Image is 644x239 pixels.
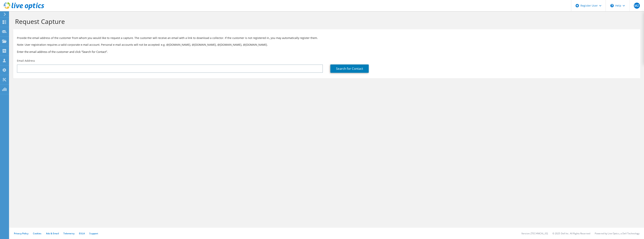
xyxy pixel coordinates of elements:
span: MZ [634,3,640,9]
li: Powered by Live Optics, a Dell Technology [595,232,639,235]
a: Privacy Policy [14,232,28,235]
p: Provide the email address of the customer from whom you would like to request a capture. The cust... [17,36,636,40]
a: EULA [79,232,85,235]
a: Ads & Email [46,232,59,235]
svg: \n [610,4,614,7]
a: Cookies [33,232,42,235]
h1: Request Capture [15,17,636,25]
a: Support [89,232,98,235]
label: Email Address [17,59,35,63]
p: Note: User registration requires a valid corporate e-mail account. Personal e-mail accounts will ... [17,43,636,47]
a: Search for Contact [330,64,369,73]
li: Version: [TECHNICAL_ID] [521,232,548,235]
li: © 2025 Dell Inc. All Rights Reserved [552,232,590,235]
h3: Enter the email address of the customer and click “Search for Contact”. [17,50,636,54]
a: Telemetry [63,232,74,235]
